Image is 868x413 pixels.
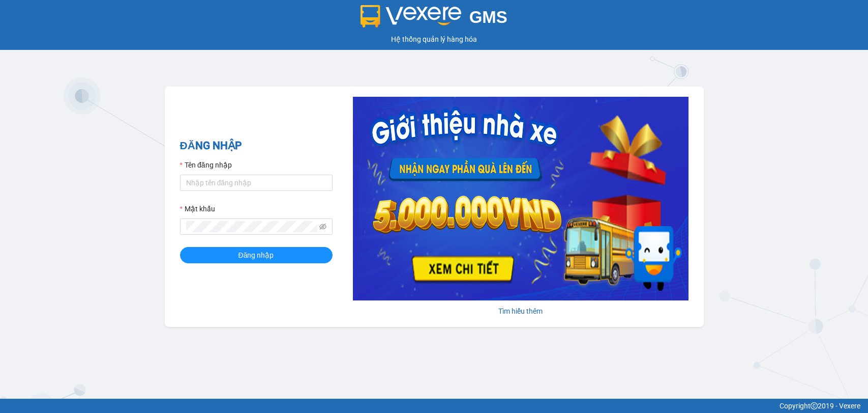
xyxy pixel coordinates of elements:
[180,159,232,171] label: Tên đăng nhập
[180,175,333,191] input: Tên đăng nhập
[180,137,333,154] h2: ĐĂNG NHẬP
[469,8,507,26] span: GMS
[180,247,333,263] button: Đăng nhập
[353,97,689,300] img: banner-0
[811,402,818,409] span: copyright
[361,5,461,27] img: logo 2
[319,223,326,230] span: eye-invisible
[186,221,317,232] input: Mật khẩu
[238,250,274,261] span: Đăng nhập
[3,34,865,45] div: Hệ thống quản lý hàng hóa
[8,400,860,411] div: Copyright 2019 - Vexere
[361,15,507,23] a: GMS
[353,306,689,317] div: Tìm hiểu thêm
[180,203,215,214] label: Mật khẩu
